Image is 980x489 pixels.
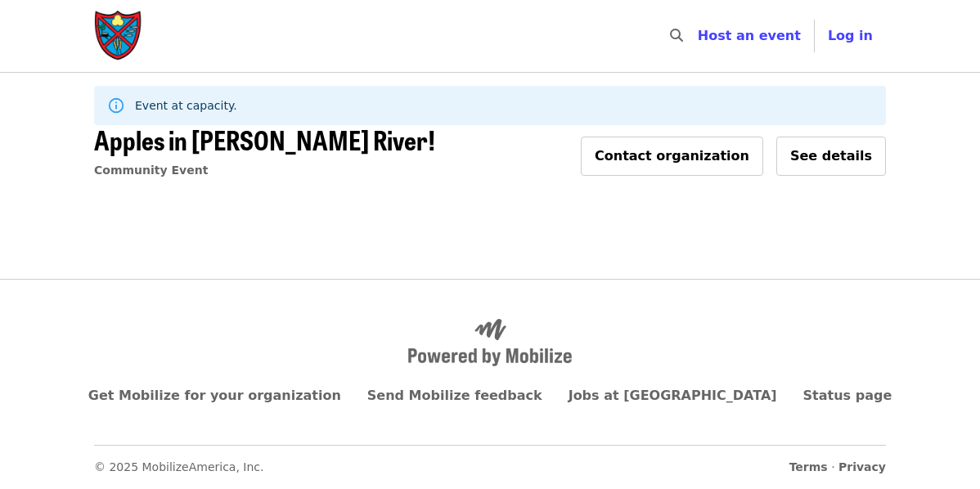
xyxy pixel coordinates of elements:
span: Event at capacity. [135,99,237,112]
a: Community Event [94,164,208,177]
span: · [789,459,886,476]
a: Status page [803,388,892,403]
a: Send Mobilize feedback [367,388,542,403]
span: Apples in [PERSON_NAME] River! [94,120,435,159]
a: Terms [789,460,828,473]
nav: Secondary footer navigation [94,445,886,476]
button: Log in [815,20,886,52]
i: search icon [670,28,683,43]
img: Society of St. Andrew - Home [94,10,143,62]
span: Log in [828,28,873,43]
span: Contact organization [595,148,749,164]
a: Get Mobilize for your organization [88,388,341,403]
nav: Primary footer navigation [94,386,886,406]
a: Privacy [838,460,886,473]
span: See details [790,148,872,164]
button: Contact organization [581,137,763,176]
button: See details [776,137,886,176]
input: Search [693,16,706,56]
span: © 2025 MobilizeAmerica, Inc. [94,460,264,473]
a: Jobs at [GEOGRAPHIC_DATA] [569,388,777,403]
a: Host an event [698,28,801,43]
img: Powered by Mobilize [408,319,572,366]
